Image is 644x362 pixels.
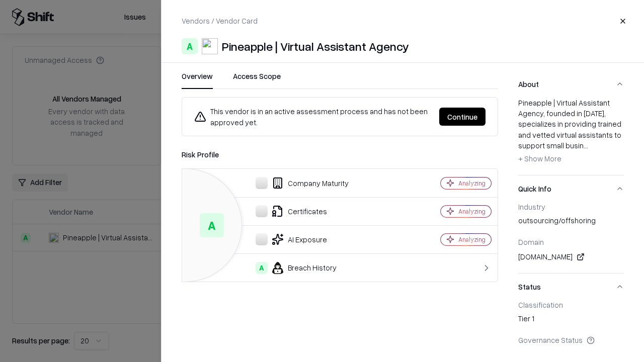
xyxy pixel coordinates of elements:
div: Analyzing [458,179,486,188]
button: Status [518,274,624,300]
p: Vendors / Vendor Card [182,16,258,26]
img: Pineapple | Virtual Assistant Agency [202,38,218,54]
div: AI Exposure [190,233,406,245]
div: A [200,213,224,237]
div: Breach History [190,262,406,274]
button: Continue [439,108,486,126]
div: Classification [518,300,624,309]
div: Analyzing [458,235,486,244]
div: outsourcing/offshoring [518,215,624,229]
div: This vendor is in an active assessment process and has not been approved yet. [194,106,431,128]
div: Analyzing [458,207,486,216]
div: Company Maturity [190,177,406,189]
div: Pineapple | Virtual Assistant Agency, founded in [DATE], specializes in providing trained and vet... [518,98,624,167]
div: Quick Info [518,202,624,273]
button: + Show More [518,151,561,167]
span: ... [584,141,588,150]
div: A [182,38,198,54]
div: Certificates [190,205,406,217]
div: Domain [518,237,624,246]
div: A [256,262,268,274]
button: Overview [182,71,213,89]
button: About [518,71,624,98]
div: [DOMAIN_NAME] [518,251,624,263]
div: Industry [518,202,624,211]
div: Risk Profile [182,148,498,160]
span: + Show More [518,154,561,163]
div: Governance Status [518,335,624,344]
div: About [518,98,624,175]
div: Tier 1 [518,313,624,327]
button: Quick Info [518,175,624,202]
div: Pineapple | Virtual Assistant Agency [222,38,409,54]
button: Access Scope [233,71,281,89]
